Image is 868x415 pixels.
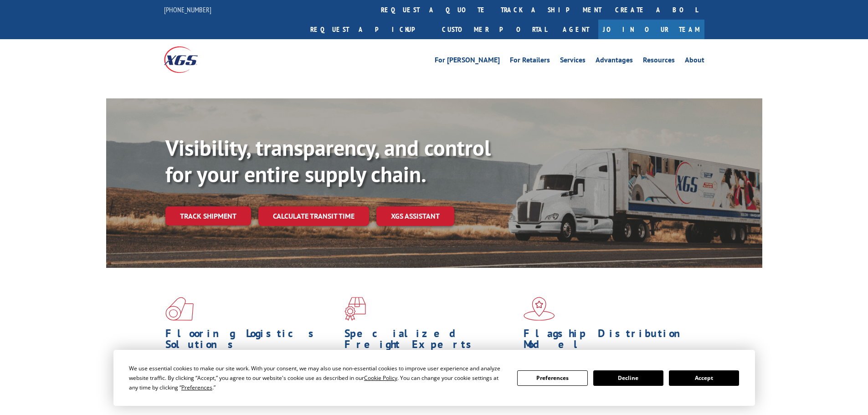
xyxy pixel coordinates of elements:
[510,56,550,67] a: For Retailers
[598,20,704,39] a: Join Our Team
[643,56,675,67] a: Resources
[364,374,397,382] span: Cookie Policy
[165,297,194,321] img: xgs-icon-total-supply-chain-intelligence-red
[129,364,506,392] div: We use essential cookies to make our site work. With your consent, we may also use non-essential ...
[164,5,211,14] a: [PHONE_NUMBER]
[593,370,663,386] button: Decline
[524,297,555,321] img: xgs-icon-flagship-distribution-model-red
[376,206,454,226] a: XGS ASSISTANT
[435,20,554,39] a: Customer Portal
[669,370,739,386] button: Accept
[435,56,500,67] a: For [PERSON_NAME]
[113,350,755,406] div: Cookie Consent Prompt
[517,370,587,386] button: Preferences
[258,206,369,226] a: Calculate transit time
[165,328,338,354] h1: Flooring Logistics Solutions
[560,56,586,67] a: Services
[165,206,251,225] a: Track shipment
[596,56,633,67] a: Advantages
[524,328,696,354] h1: Flagship Distribution Model
[303,20,435,39] a: Request a pickup
[181,384,212,391] span: Preferences
[165,133,491,188] b: Visibility, transparency, and control for your entire supply chain.
[344,297,366,321] img: xgs-icon-focused-on-flooring-red
[685,56,704,67] a: About
[344,328,517,354] h1: Specialized Freight Experts
[554,20,598,39] a: Agent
